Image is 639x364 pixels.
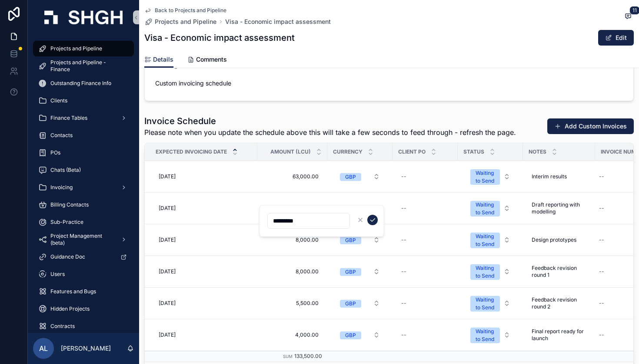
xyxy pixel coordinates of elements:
span: Hidden Projects [50,305,90,312]
a: Finance Tables [33,110,134,126]
span: Client PO [398,148,426,155]
h1: Invoice Schedule [144,115,516,127]
a: Projects and Pipeline [144,17,216,26]
span: [DATE] [159,236,176,243]
span: AL [39,343,48,354]
span: Notes [529,148,546,155]
div: -- [599,300,604,307]
span: Finance Tables [50,115,87,121]
div: GBP [345,268,356,276]
h1: Visa - Economic impact assessment [144,32,295,44]
button: Select Button [333,264,387,279]
span: Clients [50,97,67,104]
button: Select Button [463,197,517,220]
span: Custom invoicing schedule [155,79,267,88]
span: Feedback revision round 1 [532,265,586,279]
span: 133,500.00 [294,353,322,359]
div: -- [401,300,406,307]
span: [DATE] [159,205,176,212]
span: Projects and Pipeline [50,45,102,52]
button: Select Button [463,260,517,283]
div: Waiting to Send [476,264,495,280]
div: -- [401,173,406,180]
a: Contacts [33,128,134,143]
div: Waiting to Send [476,328,495,343]
div: -- [401,236,406,243]
p: [PERSON_NAME] [61,344,111,353]
button: Select Button [463,165,517,188]
span: Contracts [50,323,75,330]
div: -- [599,236,604,243]
a: Projects and Pipeline - Finance [33,58,134,74]
span: 8,000.00 [266,236,319,243]
span: Outstanding Finance Info [50,80,111,87]
button: Edit [598,30,634,46]
div: GBP [345,173,356,181]
a: Contracts [33,318,134,334]
button: 11 [622,11,634,22]
button: Select Button [333,200,387,216]
span: [DATE] [159,268,176,275]
a: Features and Bugs [33,284,134,299]
a: Users [33,266,134,282]
a: Guidance Doc [33,249,134,265]
div: -- [401,331,406,338]
span: Please note when you update the schedule above this will take a few seconds to feed through - ref... [144,127,516,138]
span: Back to Projects and Pipeline [155,7,226,14]
span: 63,000.00 [266,173,319,180]
a: Project Management (beta) [33,232,134,247]
button: Select Button [333,169,387,184]
div: -- [599,331,604,338]
a: Comments [187,52,227,69]
div: Waiting to Send [476,233,495,248]
button: Select Button [463,323,517,347]
span: Currency [333,148,363,155]
span: Expected Invoicing Date [156,148,227,155]
div: GBP [345,236,356,244]
a: Hidden Projects [33,301,134,317]
div: Waiting to Send [476,201,495,216]
div: GBP [345,331,356,339]
button: Select Button [333,232,387,248]
a: Visa - Economic impact assessment [225,17,331,26]
span: Draft reporting with modelling [532,201,586,215]
span: Chats (Beta) [50,167,81,174]
a: Sub-Practice [33,214,134,230]
a: Details [144,52,173,68]
span: Invoicing [50,184,73,191]
span: Feedback revision round 2 [532,296,586,310]
div: Waiting to Send [476,296,495,312]
span: POs [50,149,60,156]
span: [DATE] [159,331,176,338]
span: Design prototypes [532,236,576,243]
a: Back to Projects and Pipeline [144,7,226,14]
small: Sum [283,354,293,359]
span: 5,500.00 [266,300,319,307]
div: -- [599,173,604,180]
span: Final report ready for launch [532,328,586,342]
span: Features and Bugs [50,288,96,295]
a: Clients [33,93,134,108]
span: Guidance Doc [50,253,85,260]
button: Add Custom Invoices [547,118,634,134]
a: Billing Contacts [33,197,134,213]
div: scrollable content [28,35,139,333]
span: Amount (LCU) [270,148,311,155]
span: Details [153,55,173,64]
a: Invoicing [33,180,134,195]
span: 4,000.00 [266,331,319,338]
button: Select Button [333,295,387,311]
img: App logo [44,10,123,24]
div: -- [401,205,406,212]
span: Interim results [532,173,567,180]
span: [DATE] [159,173,176,180]
div: Waiting to Send [476,169,495,185]
span: Contacts [50,132,73,139]
a: Projects and Pipeline [33,41,134,56]
div: GBP [345,300,356,308]
span: Projects and Pipeline - Finance [50,59,125,73]
div: -- [401,268,406,275]
span: Comments [196,55,227,64]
